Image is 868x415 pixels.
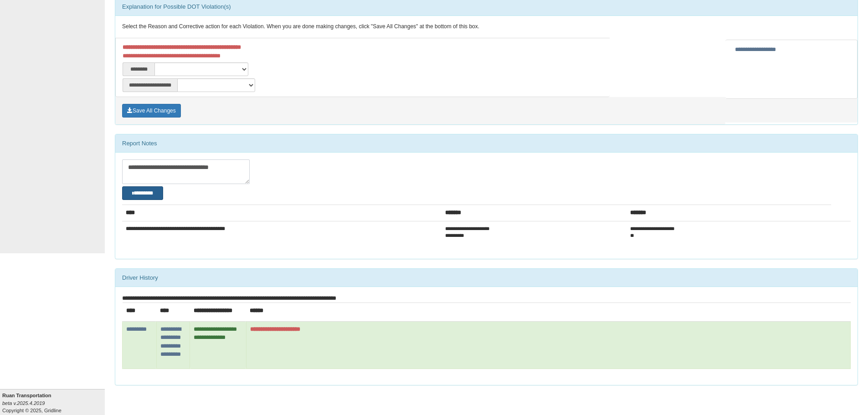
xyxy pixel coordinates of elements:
button: Change Filter Options [122,186,163,200]
div: Report Notes [115,134,858,153]
div: Select the Reason and Corrective action for each Violation. When you are done making changes, cli... [115,16,858,38]
div: Driver History [115,269,858,287]
button: Save [122,104,181,118]
i: beta v.2025.4.2019 [2,400,45,406]
div: Copyright © 2025, Gridline [2,392,105,414]
b: Ruan Transportation [2,393,51,398]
